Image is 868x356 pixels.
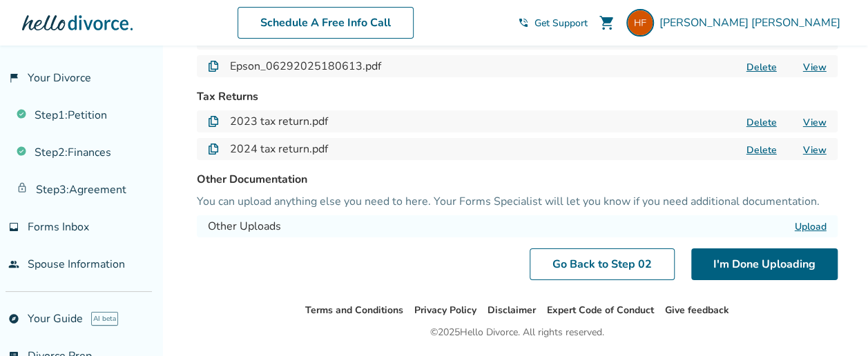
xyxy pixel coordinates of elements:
span: explore [8,313,19,324]
button: Delete [742,60,781,75]
span: Get Support [534,17,588,30]
h3: Tax Returns [197,88,838,105]
a: Go Back to Step 02 [530,248,675,280]
h4: Other Uploads [208,218,281,235]
span: shopping_cart [599,14,615,31]
span: phone_in_talk [518,17,529,28]
p: You can upload anything else you need to here. Your Forms Specialist will let you know if you nee... [197,193,838,210]
a: View [803,116,827,129]
span: inbox [8,221,19,233]
img: Document [208,144,219,155]
a: Expert Code of Conduct [547,304,654,317]
img: Document [208,116,219,127]
div: © 2025 Hello Divorce. All rights reserved. [430,324,604,341]
button: Delete [742,143,781,157]
li: Give feedback [665,302,729,319]
span: AI beta [91,312,118,326]
label: Upload [795,220,827,233]
h4: 2023 tax return.pdf [230,113,328,130]
a: View [803,144,827,157]
span: [PERSON_NAME] [PERSON_NAME] [659,15,846,30]
span: Forms Inbox [28,219,89,235]
img: Document [208,61,219,72]
button: Delete [742,115,781,130]
h3: Other Documentation [197,171,838,188]
a: View [803,61,827,74]
li: Disclaimer [488,302,536,319]
img: hafrazer@gmail.com [626,9,654,37]
a: Schedule A Free Info Call [238,7,414,39]
iframe: Chat Widget [799,290,868,356]
h4: Epson_06292025180613.pdf [230,58,381,75]
h4: 2024 tax return.pdf [230,141,328,157]
button: I'm Done Uploading [691,248,838,280]
a: phone_in_talkGet Support [518,17,588,30]
span: people [8,259,19,270]
a: Privacy Policy [414,304,476,317]
a: Terms and Conditions [305,304,403,317]
span: flag_2 [8,72,19,83]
